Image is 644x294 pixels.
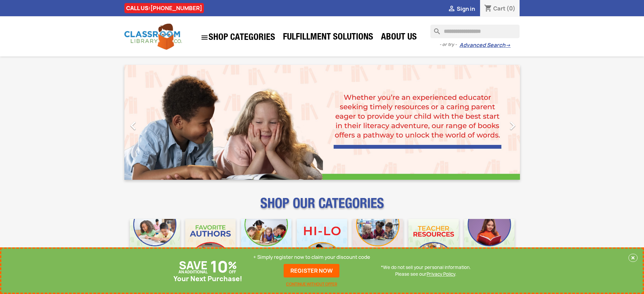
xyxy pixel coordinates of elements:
i:  [448,5,456,13]
i: shopping_cart [484,5,492,13]
img: CLC_HiLo_Mobile.jpg [297,219,347,269]
a: About Us [378,31,420,45]
span: - or try - [439,41,459,48]
img: Classroom Library Company [124,24,182,50]
a: Next [460,65,520,180]
ul: Carousel container [124,65,520,180]
input: Search [430,25,520,38]
p: SHOP OUR CATEGORIES [124,201,520,214]
span: Sign in [457,5,475,13]
span: (0) [506,5,516,12]
i:  [504,117,521,134]
img: CLC_Dyslexia_Mobile.jpg [464,219,515,269]
a: Advanced Search→ [459,42,510,49]
a: SHOP CATEGORIES [197,30,279,45]
a: Fulfillment Solutions [280,31,377,45]
img: CLC_Phonics_And_Decodables_Mobile.jpg [241,219,291,269]
img: CLC_Fiction_Nonfiction_Mobile.jpg [353,219,403,269]
img: CLC_Favorite_Authors_Mobile.jpg [185,219,236,269]
a:  Sign in [448,5,475,13]
i: search [430,25,438,33]
img: CLC_Teacher_Resources_Mobile.jpg [408,219,459,269]
img: CLC_Bulk_Mobile.jpg [130,219,180,269]
i:  [200,33,209,42]
span: → [505,42,510,49]
i:  [125,117,142,134]
a: [PHONE_NUMBER] [150,4,202,12]
span: Cart [493,5,505,12]
a: Previous [124,65,184,180]
div: CALL US: [124,3,204,13]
